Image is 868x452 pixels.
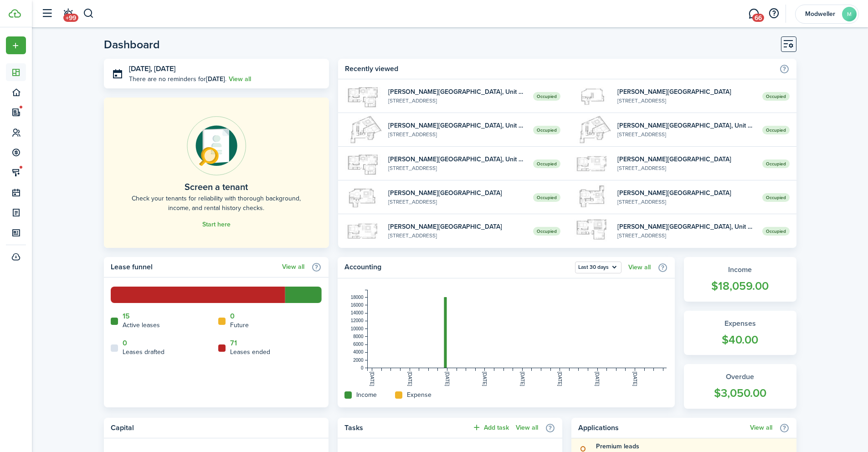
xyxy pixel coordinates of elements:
widget-list-item-title: [PERSON_NAME][GEOGRAPHIC_DATA] [617,188,755,198]
widget-list-item-title: [PERSON_NAME][GEOGRAPHIC_DATA], Unit A207 [388,87,526,97]
tspan: [DATE] [370,372,375,386]
tspan: [DATE] [520,372,525,386]
span: Occupied [762,159,790,168]
p: There are no reminders for . [129,74,226,84]
img: A303 [345,116,381,144]
tspan: [DATE] [632,372,637,386]
button: Customise [781,36,796,52]
widget-stats-count: $40.00 [693,331,787,349]
h3: [DATE], [DATE] [129,63,323,75]
tspan: [DATE] [595,372,600,386]
widget-list-item-title: [PERSON_NAME][GEOGRAPHIC_DATA], Unit A303 [617,121,755,130]
home-widget-title: Recently viewed [345,63,774,74]
span: Occupied [533,92,560,101]
home-widget-title: Income [356,390,377,400]
home-placeholder-description: Check your tenants for reliability with thorough background, income, and rental history checks. [124,194,309,213]
widget-list-item-title: [PERSON_NAME][GEOGRAPHIC_DATA], Unit A307 [617,222,755,231]
home-widget-title: Accounting [344,262,570,273]
tspan: [DATE] [445,372,450,386]
span: Occupied [533,126,560,134]
widget-list-item-description: [STREET_ADDRESS] [617,198,755,206]
tspan: 12000 [351,318,364,323]
widget-list-item-title: [PERSON_NAME][GEOGRAPHIC_DATA] [617,87,755,97]
button: Last 30 days [575,262,621,273]
widget-list-item-title: [PERSON_NAME][GEOGRAPHIC_DATA] [388,222,526,231]
tspan: 6000 [353,342,364,347]
span: 66 [752,14,764,22]
span: Occupied [762,193,790,202]
span: Modweller [802,11,838,17]
a: Income$18,059.00 [684,257,796,302]
widget-list-item-title: [PERSON_NAME][GEOGRAPHIC_DATA] [388,188,526,198]
widget-list-item-description: [STREET_ADDRESS] [617,164,755,172]
a: 71 [230,339,237,347]
img: A201 [345,183,381,211]
button: Add task [472,422,509,433]
a: Expenses$40.00 [684,311,796,355]
widget-stats-title: Expenses [693,318,787,329]
tspan: 2000 [353,358,364,363]
widget-list-item-title: [PERSON_NAME][GEOGRAPHIC_DATA] [617,154,755,164]
tspan: [DATE] [557,372,562,386]
a: Overdue$3,050.00 [684,364,796,409]
a: View all [282,263,304,271]
a: View all [516,424,538,431]
tspan: 16000 [351,303,364,308]
header-page-title: Dashboard [104,39,160,50]
home-widget-title: Applications [578,422,745,433]
img: A107 [345,217,381,245]
widget-list-item-description: [STREET_ADDRESS] [388,164,526,172]
home-widget-title: Expense [407,390,431,400]
home-widget-title: Leases ended [230,347,270,357]
widget-list-item-description: [STREET_ADDRESS] [617,231,755,240]
span: Occupied [762,227,790,236]
widget-list-item-description: [STREET_ADDRESS] [388,97,526,105]
widget-list-item-description: [STREET_ADDRESS] [617,130,755,139]
widget-list-item-title: [PERSON_NAME][GEOGRAPHIC_DATA], Unit A303 [388,121,526,130]
span: Occupied [762,92,790,101]
tspan: 18000 [351,295,364,300]
img: A301 [574,82,611,110]
button: Open resource center [766,6,781,21]
button: Open sidebar [38,5,56,22]
home-widget-title: Lease funnel [111,262,277,272]
tspan: 10000 [351,326,364,331]
span: Occupied [533,193,560,202]
tspan: [DATE] [407,372,412,386]
home-placeholder-title: Screen a tenant [185,180,248,194]
img: A303 [574,116,611,144]
b: [DATE] [206,74,225,84]
tspan: 4000 [353,349,364,354]
a: Messaging [745,2,762,26]
widget-list-item-title: [PERSON_NAME][GEOGRAPHIC_DATA], Unit A207 [388,154,526,164]
img: Online payments [187,116,246,175]
widget-stats-count: $3,050.00 [693,385,787,402]
img: A207 [345,82,381,110]
home-widget-title: Capital [111,422,317,433]
tspan: 14000 [351,310,364,315]
button: Open menu [6,36,26,54]
a: Start here [202,221,231,228]
home-widget-title: Tasks [344,422,467,433]
a: View all [628,264,651,271]
home-widget-title: Future [230,320,249,330]
img: A307 [574,217,611,245]
img: A207 [345,149,381,177]
widget-list-item-description: [STREET_ADDRESS] [388,231,526,240]
avatar-text: M [842,7,857,21]
img: A202 [574,183,611,211]
tspan: 0 [361,365,364,370]
a: 0 [123,339,127,347]
img: A107 [574,149,611,177]
button: Open menu [575,262,621,273]
a: View all [750,424,772,431]
widget-stats-title: Overdue [693,371,787,382]
span: +99 [63,14,78,22]
home-widget-title: Active leases [123,320,160,330]
widget-list-item-description: [STREET_ADDRESS] [617,97,755,105]
a: 0 [230,312,235,320]
tspan: [DATE] [482,372,487,386]
span: Occupied [762,126,790,134]
a: Notifications [59,2,77,26]
button: Search [83,6,94,21]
